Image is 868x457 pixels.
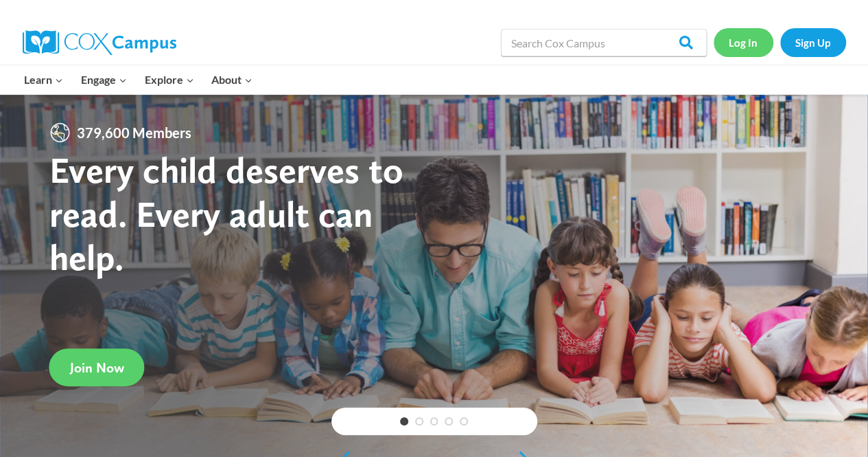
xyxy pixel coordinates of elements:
[136,65,203,94] button: Child menu of Explore
[16,65,261,94] nav: Primary Navigation
[445,417,453,425] a: 4
[71,122,197,144] span: 379,600 Members
[202,65,261,94] button: Child menu of About
[714,28,846,56] nav: Secondary Navigation
[714,28,773,56] a: Log In
[780,28,846,56] a: Sign Up
[16,65,73,94] button: Child menu of Learn
[501,29,707,56] input: Search Cox Campus
[49,349,145,387] a: Join Now
[415,417,423,425] a: 2
[23,30,176,55] img: Cox Campus
[72,65,136,94] button: Child menu of Engage
[49,148,403,279] strong: Every child deserves to read. Every adult can help.
[70,359,124,376] span: Join Now
[460,417,468,425] a: 5
[400,417,408,425] a: 1
[430,417,438,425] a: 3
